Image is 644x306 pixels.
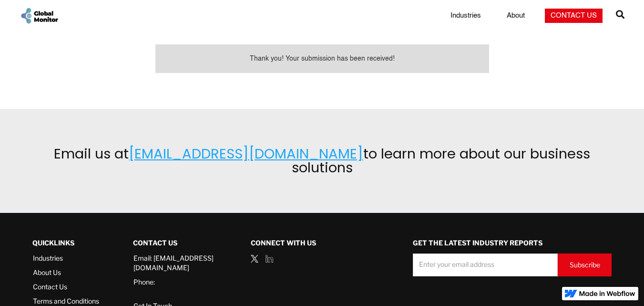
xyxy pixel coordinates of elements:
img: Made in Webflow [579,291,635,296]
a: home [20,7,60,25]
a: Contact Us [33,282,99,292]
input: Enter your email address [413,253,558,276]
a: [EMAIL_ADDRESS][DOMAIN_NAME] [129,144,363,163]
input: Subscribe [558,253,612,276]
a: Industries [33,253,99,263]
a: Terms and Conditions [33,296,99,306]
strong: Connect with us [251,239,316,247]
div: QUICKLINKS [32,232,99,253]
a: Email: [EMAIL_ADDRESS][DOMAIN_NAME] [133,253,226,273]
strong: Contact Us [133,239,177,247]
a: About Us [33,268,99,277]
a: About [501,11,531,21]
div: Thank you! Your submission has been received! [165,54,480,63]
a: Phone: [133,277,155,287]
div: Get In Touch Form success [155,44,489,73]
form: Demo Request [413,253,612,276]
a:  [616,6,624,25]
a: Contact Us [545,9,603,23]
span:  [616,8,624,21]
strong: GET THE LATEST INDUSTRY REPORTS [413,239,542,247]
a: Industries [445,11,487,21]
h2: Email us at to learn more about our business solutions [29,147,615,175]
